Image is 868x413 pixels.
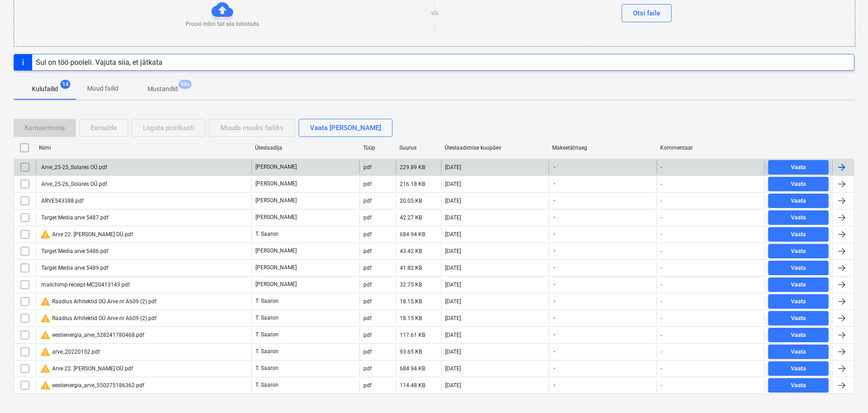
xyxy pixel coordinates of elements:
div: 41.82 KB [400,265,422,271]
div: 117.61 KB [400,332,425,338]
div: Kommentaar [660,145,761,151]
div: Sul on töö pooleli. Vajuta siia, et jätkata [36,58,162,67]
p: Muud failid [87,84,118,93]
button: Vaata [PERSON_NAME] [299,119,392,137]
span: - [553,297,556,305]
div: pdf [363,365,372,372]
div: [DATE] [445,231,461,238]
button: Vaata [768,261,829,275]
div: - [661,265,662,271]
div: 684.94 KB [400,365,425,372]
span: warning [40,330,51,340]
div: 42.27 KB [400,214,422,221]
div: Target Media arve 5487.pdf [40,214,108,221]
p: Mustandid [147,84,178,94]
div: Nimi [39,145,248,151]
p: T. Saaron [255,297,279,305]
div: 32.75 KB [400,282,422,288]
div: pdf [363,214,372,221]
div: pdf [363,315,372,321]
div: [DATE] [445,181,461,187]
div: - [661,181,662,187]
div: 43.42 KB [400,248,422,254]
div: Vaata [791,296,806,307]
p: T. Saaron [255,230,279,238]
div: Vaata [791,246,806,257]
span: warning [40,363,51,374]
div: Vaata [791,229,806,240]
div: Vaata [791,280,806,290]
p: Kulufailid [32,84,58,94]
span: warning [40,229,51,240]
div: eestienergia_arve_550275186362.pdf [40,380,144,391]
div: [DATE] [445,365,461,372]
div: pdf [363,265,372,271]
div: Raadius Arhitektid OÜ Arve nr A609 (2).pdf [40,313,157,324]
div: Target Media arve 5486.pdf [40,248,108,254]
div: Üleslaadija [255,145,356,151]
div: Maksetähtaeg [552,145,653,151]
div: - [661,382,662,389]
div: Vaata [791,179,806,189]
div: Target Media arve 5489.pdf [40,265,108,271]
div: Otsi faile [633,7,660,19]
button: Vaata [768,194,829,208]
div: Vaata [791,213,806,223]
div: - [661,164,662,170]
div: 20.05 KB [400,198,422,204]
div: 93.65 KB [400,349,422,355]
div: [DATE] [445,332,461,338]
button: Vaata [768,244,829,258]
div: [DATE] [445,164,461,170]
div: - [661,282,662,288]
p: T. Saaron [255,348,279,355]
span: - [553,180,556,188]
span: - [553,281,556,288]
span: - [553,214,556,221]
div: pdf [363,382,372,389]
div: pdf [363,332,372,338]
div: ARVE543388.pdf [40,198,83,204]
div: - [661,349,662,355]
button: Vaata [768,311,829,326]
div: pdf [363,282,372,288]
span: - [553,264,556,272]
div: 684.94 KB [400,231,425,238]
button: Otsi faile [622,4,672,22]
div: - [661,315,662,321]
div: - [661,365,662,372]
div: Vaata [791,162,806,173]
div: [DATE] [445,349,461,355]
p: T. Saaron [255,331,279,339]
span: 99+ [179,80,192,89]
div: Suurus [399,145,437,151]
p: [PERSON_NAME] [255,264,297,272]
button: Vaata [768,227,829,242]
span: - [553,163,556,171]
div: [DATE] [445,382,461,389]
div: pdf [363,349,372,355]
div: Arve 22. [PERSON_NAME] OÜ.pdf [40,229,133,240]
button: Vaata [768,378,829,393]
div: Tüüp [363,145,392,151]
span: - [553,331,556,339]
div: Arve_25-26_Solares OÜ.pdf [40,181,107,187]
div: [DATE] [445,248,461,254]
div: eestienergia_arve_528241780468.pdf [40,330,144,340]
p: [PERSON_NAME] [255,247,297,255]
p: [PERSON_NAME] [255,281,297,288]
button: Vaata [768,361,829,376]
div: pdf [363,198,372,204]
p: [PERSON_NAME] [255,197,297,204]
button: Vaata [768,210,829,225]
button: Vaata [768,345,829,359]
div: Vaata [791,313,806,324]
span: - [553,314,556,322]
p: [PERSON_NAME] [255,214,297,221]
p: [PERSON_NAME] [255,163,297,171]
span: warning [40,380,51,391]
div: - [661,231,662,238]
span: - [553,381,556,389]
div: [DATE] [445,298,461,305]
div: Vaata [791,196,806,206]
